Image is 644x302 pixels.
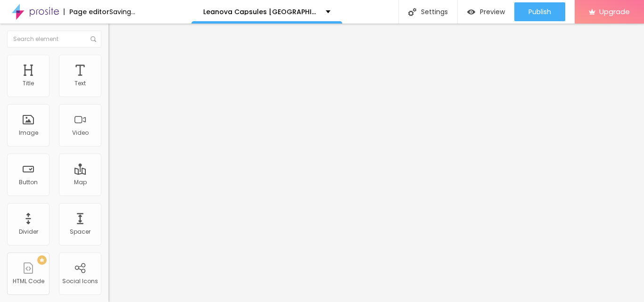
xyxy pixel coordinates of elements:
[64,8,109,15] div: Page editor
[74,179,87,186] div: Map
[7,31,101,48] input: Search element
[467,8,475,16] img: view-1.svg
[91,36,96,42] img: Icone
[514,2,565,21] button: Publish
[458,2,514,21] button: Preview
[62,278,98,285] div: Social Icons
[19,130,38,136] div: Image
[13,278,44,285] div: HTML Code
[109,8,135,15] div: Saving...
[19,229,38,235] div: Divider
[70,229,91,235] div: Spacer
[528,8,551,16] span: Publish
[599,8,630,16] span: Upgrade
[408,8,416,16] img: Icone
[108,24,644,302] iframe: Editor
[480,8,505,16] span: Preview
[19,179,38,186] div: Button
[23,80,34,87] div: Title
[74,80,86,87] div: Text
[203,8,319,15] p: Leanova Capsules [GEOGRAPHIC_DATA]
[72,130,89,136] div: Video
